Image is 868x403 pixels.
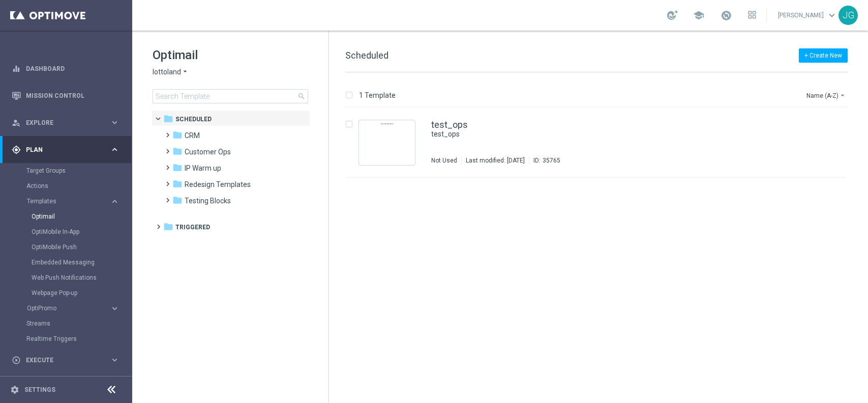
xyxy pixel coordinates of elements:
div: Dashboard [12,55,119,82]
i: keyboard_arrow_right [110,145,119,154]
a: test_ops [431,120,468,129]
i: play_circle_outline [12,356,21,365]
button: Templates keyboard_arrow_right [26,197,120,205]
div: Embedded Messaging [32,255,131,270]
button: lottoland arrow_drop_down [153,67,189,77]
div: 35765 [543,156,560,165]
input: Search Template [153,89,308,103]
div: Templates [26,194,131,301]
i: folder [172,195,183,205]
a: Webpage Pop-up [32,289,106,297]
div: Plan [12,145,110,154]
a: Settings [24,387,55,393]
a: OptiMobile In-App [32,228,106,236]
span: Explore [26,120,110,126]
div: Templates [27,198,110,204]
div: Streams [26,316,131,331]
span: Customer Ops [185,147,231,156]
button: Mission Control [11,92,120,100]
span: lottoland [153,67,181,77]
i: settings [10,385,19,394]
i: keyboard_arrow_right [110,304,119,313]
div: Explore [12,118,110,127]
a: Web Push Notifications [32,274,106,282]
span: Scheduled [345,50,388,61]
button: person_search Explore keyboard_arrow_right [11,119,120,127]
i: equalizer [12,64,21,73]
span: Plan [26,147,110,153]
h1: Optimail [153,47,308,63]
p: 1 Template [359,91,396,100]
img: 35765.jpeg [362,123,412,163]
span: school [693,10,704,21]
span: Execute [26,357,110,363]
button: gps_fixed Plan keyboard_arrow_right [11,146,120,154]
button: equalizer Dashboard [11,65,120,73]
div: Web Push Notifications [32,270,131,285]
i: folder [172,179,183,189]
span: OptiPromo [27,305,100,311]
a: [PERSON_NAME]keyboard_arrow_down [777,8,839,23]
div: test_ops [431,129,804,139]
span: IP Warm up [185,164,221,173]
span: CRM [185,131,200,140]
a: Actions [26,182,106,190]
div: Mission Control [12,82,119,109]
span: Redesign Templates [185,180,251,189]
div: Webpage Pop-up [32,285,131,301]
a: test_ops [431,129,781,139]
span: keyboard_arrow_down [826,10,837,21]
div: Actions [26,178,131,194]
i: folder [172,163,183,173]
i: gps_fixed [12,145,21,154]
span: search [297,92,306,100]
div: OptiMobile Push [32,239,131,255]
button: play_circle_outline Execute keyboard_arrow_right [11,356,120,364]
i: person_search [12,118,21,127]
i: folder [172,130,183,140]
a: Dashboard [26,55,119,82]
a: OptiMobile Push [32,243,106,251]
div: Optimail [32,209,131,224]
div: OptiMobile In-App [32,224,131,239]
div: Last modified: [DATE] [462,156,529,165]
div: Realtime Triggers [26,331,131,346]
a: Optimail [32,212,106,221]
div: OptiPromo [26,301,131,316]
button: Name (A-Z)arrow_drop_down [805,89,848,101]
a: Realtime Triggers [26,335,106,343]
span: Scheduled [175,115,212,124]
button: + Create New [799,48,848,63]
i: keyboard_arrow_right [110,355,119,365]
a: Embedded Messaging [32,258,106,266]
a: Mission Control [26,82,119,109]
div: JG [839,6,858,25]
a: Target Groups [26,167,106,175]
div: Not Used [431,156,457,165]
div: Execute [12,356,110,365]
i: folder [163,114,173,124]
div: OptiPromo [27,305,110,311]
a: Streams [26,319,106,328]
i: keyboard_arrow_right [110,197,119,206]
span: Triggered [175,223,210,232]
i: keyboard_arrow_right [110,118,119,127]
i: arrow_drop_down [839,91,847,99]
div: ID: [529,156,560,165]
i: arrow_drop_down [181,67,189,77]
button: OptiPromo keyboard_arrow_right [26,304,120,312]
span: Templates [27,198,100,204]
i: folder [172,146,183,156]
i: folder [163,222,173,232]
span: Testing Blocks [185,196,231,205]
div: Target Groups [26,163,131,178]
div: Press SPACE to select this row. [335,108,866,178]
